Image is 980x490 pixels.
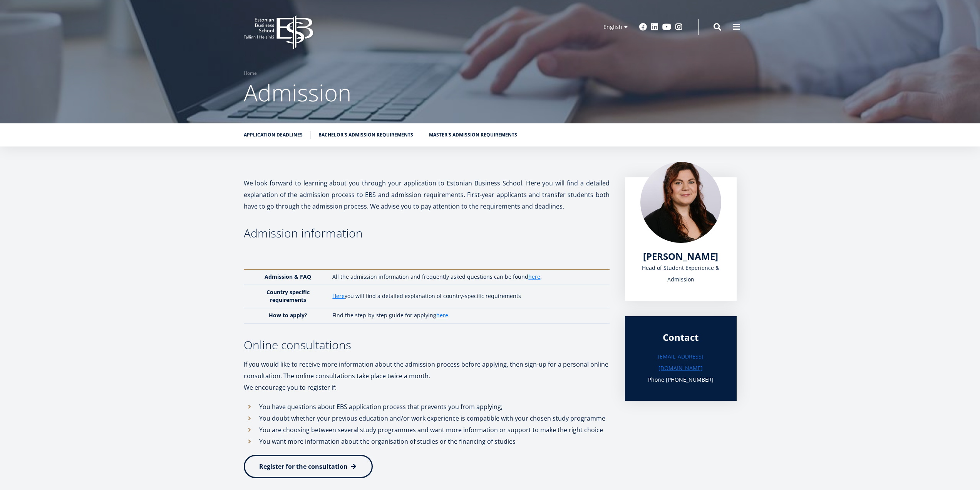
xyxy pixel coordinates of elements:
[318,131,413,139] a: Bachelor's admission requirements
[332,312,601,319] p: Find the step-by-step guide for applying .
[640,332,721,343] div: Contact
[651,23,658,31] a: Linkedin
[269,312,307,319] strong: How to apply?
[643,251,718,262] a: [PERSON_NAME]
[662,23,671,31] a: Youtube
[332,292,345,300] a: Here
[328,269,609,285] td: All the admission information and frequently asked questions can be found .
[244,77,351,108] span: Admission
[328,285,609,308] td: you will find a detailed explanation of country-specific requirements
[429,131,517,139] a: Master's admission requirements
[244,401,610,413] li: You have questions about EBS application process that prevents you from applying;
[244,339,610,351] h3: Online consultations
[244,455,373,478] a: Register for the consultation
[266,288,310,303] strong: Country specific requirements
[639,23,647,31] a: Facebook
[244,424,610,436] li: You are choosing between several study programmes and want more information or support to make th...
[643,250,718,263] span: [PERSON_NAME]
[244,177,610,212] p: We look forward to learning about you through your application to Estonian Business School. Here ...
[244,227,610,239] h3: Admission information
[640,351,721,374] a: [EMAIL_ADDRESS][DOMAIN_NAME]
[436,312,448,319] a: here
[244,436,610,447] li: You want more information about the organisation of studies or the financing of studies
[265,273,311,280] strong: Admission & FAQ
[244,131,303,139] a: Application deadlines
[640,374,721,386] h3: Phone [PHONE_NUMBER]
[640,162,721,243] img: liina reimann
[675,23,683,31] a: Instagram
[244,382,610,393] p: We encourage you to register if:
[259,462,348,471] span: Register for the consultation
[244,69,257,77] a: Home
[640,262,721,285] div: Head of Student Experience & Admission
[528,273,540,281] a: here
[244,359,610,382] p: If you would like to receive more information about the admission process before applying, then s...
[244,413,610,424] li: You doubt whether your previous education and/or work experience is compatible with your chosen s...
